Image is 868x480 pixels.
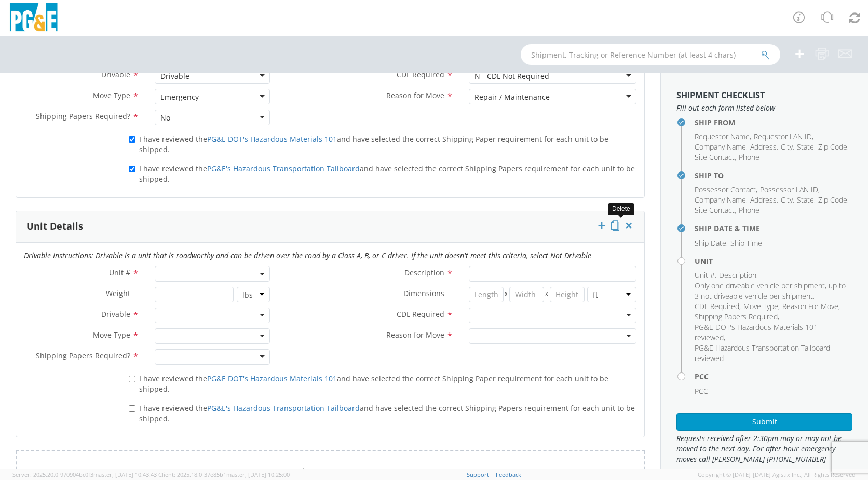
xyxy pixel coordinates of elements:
span: Ship Date [695,238,726,248]
div: Drivable [160,71,189,82]
div: Emergency [160,92,199,102]
span: Address [750,195,777,205]
li: , [760,184,820,195]
span: Zip Code [818,195,847,205]
h3: Unit Details [26,221,83,232]
span: Drivable [101,70,130,79]
li: , [695,142,748,152]
span: PCC [695,386,708,396]
span: City [781,195,793,205]
li: , [695,301,741,312]
li: , [797,195,816,205]
li: , [695,281,850,301]
span: Move Type [93,330,130,340]
span: X [504,287,509,302]
li: , [818,195,849,205]
li: , [695,312,779,322]
span: Dimensions [403,288,444,298]
input: I have reviewed thePG&E's Hazardous Transportation Tailboardand have selected the correct Shippin... [129,166,135,172]
span: master, [DATE] 10:43:43 [93,471,157,478]
span: Move Type [93,90,130,100]
strong: Shipment Checklist [676,89,765,101]
li: , [750,195,778,205]
li: , [743,301,780,312]
span: Drivable [101,309,130,319]
li: , [781,195,794,205]
span: State [797,142,814,152]
li: , [695,131,751,142]
span: Possessor Contact [695,184,756,194]
span: Weight [106,288,130,298]
li: , [719,270,758,281]
span: Unit # [695,270,715,280]
span: Requestor LAN ID [754,131,812,141]
span: Shipping Papers Required? [36,351,130,361]
a: PG&E DOT's Hazardous Materials 101 [207,374,337,383]
a: Support [467,471,489,478]
h4: Ship Date & Time [695,224,852,232]
span: CDL Required [397,309,444,319]
span: Address [750,142,777,152]
button: Submit [676,413,852,431]
span: Zip Code [818,142,847,152]
a: PG&E's Hazardous Transportation Tailboard [207,403,360,413]
input: I have reviewed thePG&E DOT's Hazardous Materials 101and have selected the correct Shipping Paper... [129,136,135,143]
li: , [695,270,716,281]
h4: Ship To [695,171,852,179]
span: Phone [739,152,759,162]
li: , [695,184,757,195]
input: Shipment, Tracking or Reference Number (at least 4 chars) [521,44,780,65]
input: Length [469,287,504,302]
span: Ship Time [730,238,762,248]
span: Copyright © [DATE]-[DATE] Agistix Inc., All Rights Reserved [698,471,856,479]
span: PG&E DOT's Hazardous Materials 101 reviewed [695,322,818,342]
li: , [781,142,794,152]
span: Shipping Papers Required [695,312,778,322]
span: Reason for Move [386,90,444,100]
span: City [781,142,793,152]
span: Site Contact [695,152,735,162]
li: , [695,152,736,163]
span: Fill out each form listed below [676,103,852,113]
span: Requestor Name [695,131,750,141]
li: , [695,205,736,216]
h4: Unit [695,257,852,265]
span: Description [719,270,756,280]
span: Server: 2025.20.0-970904bc0f3 [12,471,157,478]
span: Reason For Move [782,301,838,311]
input: Height [550,287,585,302]
li: , [750,142,778,152]
span: CDL Required [695,301,739,311]
span: Client: 2025.18.0-37e85b1 [158,471,290,478]
h4: PCC [695,372,852,380]
span: Requests received after 2:30pm may or may not be moved to the next day. For after hour emergency ... [676,433,852,464]
li: , [695,322,850,343]
li: , [782,301,840,312]
input: Width [509,287,544,302]
div: No [160,113,170,123]
span: Only one driveable vehicle per shipment, up to 3 not driveable vehicle per shipment [695,281,846,301]
span: Company Name [695,195,746,205]
span: I have reviewed the and have selected the correct Shipping Paper requirement for each unit to be ... [139,374,608,394]
div: Delete [608,203,634,215]
span: Phone [739,205,759,215]
a: PG&E's Hazardous Transportation Tailboard [207,164,360,174]
h4: Ship From [695,118,852,126]
span: State [797,195,814,205]
li: , [695,238,728,248]
span: I have reviewed the and have selected the correct Shipping Papers requirement for each unit to be... [139,403,635,423]
div: N - CDL Not Required [474,71,549,82]
a: Feedback [496,471,521,478]
span: Possessor LAN ID [760,184,818,194]
input: I have reviewed thePG&E's Hazardous Transportation Tailboardand have selected the correct Shippin... [129,405,135,412]
span: Unit # [109,268,130,277]
i: Drivable Instructions: Drivable is a unit that is roadworthy and can be driven over the road by a... [24,250,591,260]
a: PG&E DOT's Hazardous Materials 101 [207,134,337,144]
span: I have reviewed the and have selected the correct Shipping Paper requirement for each unit to be ... [139,134,608,154]
li: , [695,195,748,205]
span: X [544,287,550,302]
span: Reason for Move [386,330,444,340]
span: PG&E Hazardous Transportation Tailboard reviewed [695,343,830,363]
span: Site Contact [695,205,735,215]
span: master, [DATE] 10:25:00 [226,471,290,478]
